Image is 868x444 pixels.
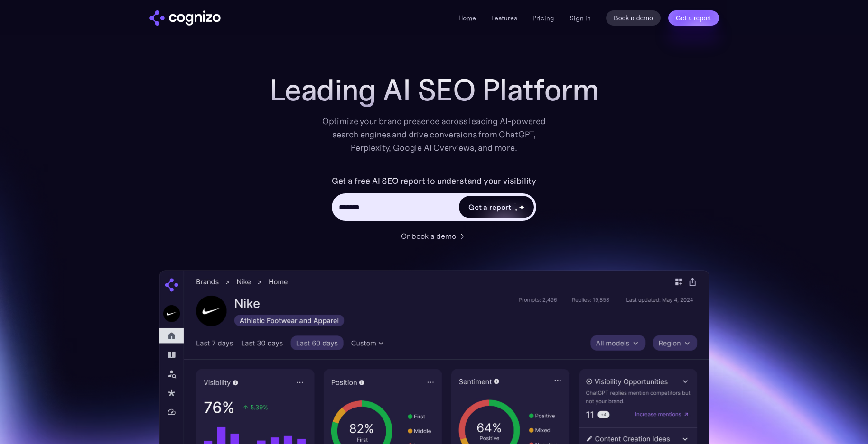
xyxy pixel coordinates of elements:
[149,10,221,26] a: home
[514,203,516,204] img: star
[468,201,511,213] div: Get a report
[532,14,554,22] a: Pricing
[332,173,536,226] form: Hero URL Input Form
[270,73,599,107] h1: Leading AI SEO Platform
[317,115,551,154] div: Optimize your brand presence across leading AI-powered search engines and drive conversions from ...
[401,230,467,242] a: Or book a demo
[606,10,661,26] a: Book a demo
[332,173,536,189] label: Get a free AI SEO report to understand your visibility
[458,14,476,22] a: Home
[401,230,456,242] div: Or book a demo
[519,204,525,210] img: star
[491,14,517,22] a: Features
[149,10,221,26] img: cognizo logo
[668,10,719,26] a: Get a report
[458,195,535,219] a: Get a reportstarstarstar
[569,12,591,24] a: Sign in
[514,208,518,212] img: star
